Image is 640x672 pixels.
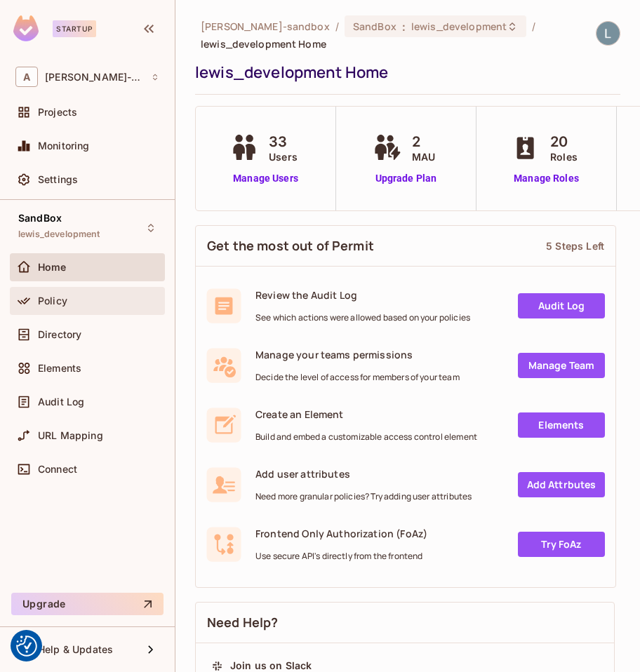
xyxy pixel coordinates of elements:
[532,20,535,33] li: /
[16,636,37,657] img: Revisit consent button
[550,131,578,152] span: 20
[38,464,77,475] span: Connect
[38,329,81,340] span: Directory
[255,467,472,481] span: Add user attributes
[38,430,103,441] span: URL Mapping
[255,312,470,323] span: See which actions were allowed based on your policies
[518,353,605,378] a: Manage Team
[411,20,507,33] span: lewis_development
[18,213,62,224] span: SandBox
[201,20,330,33] span: the active workspace
[401,21,406,32] span: :
[13,15,39,41] img: SReyMgAAAABJRU5ErkJggg==
[550,149,578,164] span: Roles
[255,408,477,421] span: Create an Element
[546,239,604,253] div: 5 Steps Left
[38,295,67,307] span: Policy
[38,174,78,185] span: Settings
[596,22,620,45] img: Lewis Youl
[16,636,37,657] button: Consent Preferences
[412,149,435,164] span: MAU
[15,67,38,87] span: A
[255,288,470,302] span: Review the Audit Log
[195,62,613,83] div: lewis_development Home
[412,131,435,152] span: 2
[255,551,427,562] span: Use secure API's directly from the frontend
[38,140,90,152] span: Monitoring
[45,72,144,83] span: Workspace: alex-trustflight-sandbox
[335,20,339,33] li: /
[518,472,605,497] a: Add Attrbutes
[508,171,585,186] a: Manage Roles
[269,149,298,164] span: Users
[53,20,96,37] div: Startup
[255,527,427,540] span: Frontend Only Authorization (FoAz)
[38,644,113,655] span: Help & Updates
[370,171,442,186] a: Upgrade Plan
[38,363,81,374] span: Elements
[38,396,84,408] span: Audit Log
[38,107,77,118] span: Projects
[518,293,605,318] a: Audit Log
[207,237,374,255] span: Get the most out of Permit
[255,348,460,361] span: Manage your teams permissions
[269,131,298,152] span: 33
[255,372,460,383] span: Decide the level of access for members of your team
[518,412,605,438] a: Elements
[518,532,605,557] a: Try FoAz
[11,593,164,615] button: Upgrade
[255,491,472,502] span: Need more granular policies? Try adding user attributes
[353,20,396,33] span: SandBox
[227,171,305,186] a: Manage Users
[18,229,100,240] span: lewis_development
[255,431,477,443] span: Build and embed a customizable access control element
[201,37,326,51] span: lewis_development Home
[38,262,67,273] span: Home
[207,614,279,631] span: Need Help?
